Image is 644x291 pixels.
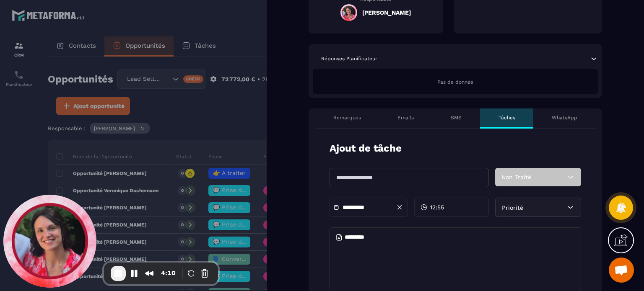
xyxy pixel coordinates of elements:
[397,114,414,121] p: Emails
[437,79,473,85] span: Pas de donnée
[502,204,523,211] span: Priorité
[430,203,444,211] span: 12:55
[552,114,577,121] p: WhatsApp
[609,258,634,283] div: Ouvrir le chat
[499,114,515,121] p: Tâches
[333,114,361,121] p: Remarques
[330,142,402,155] p: Ajout de tâche
[501,174,531,180] span: Non Traité
[321,55,377,62] p: Réponses Planificateur
[362,9,411,16] h5: [PERSON_NAME]
[451,114,462,121] p: SMS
